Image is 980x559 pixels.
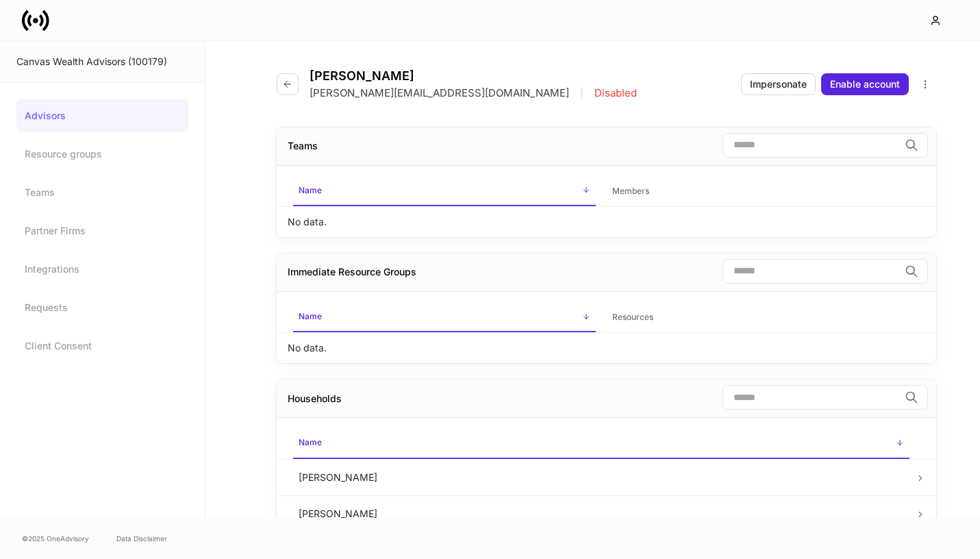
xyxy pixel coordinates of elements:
[16,138,188,171] a: Resource groups
[293,303,596,332] span: Name
[288,139,318,153] div: Teams
[288,265,416,279] div: Immediate Resource Groups
[16,55,188,69] div: Canvas Wealth Advisors (100179)
[299,310,322,323] h6: Name
[310,69,642,84] h4: [PERSON_NAME]
[750,77,807,91] div: Impersonate
[299,436,322,449] h6: Name
[299,184,322,197] h6: Name
[16,176,188,209] a: Teams
[16,253,188,286] a: Integrations
[293,177,596,206] span: Name
[310,86,569,100] p: [PERSON_NAME][EMAIL_ADDRESS][DOMAIN_NAME]
[288,495,915,532] td: [PERSON_NAME]
[16,291,188,324] a: Requests
[607,177,909,206] span: Members
[594,86,637,100] p: Disabled
[612,184,649,197] h6: Members
[830,77,900,91] div: Enable account
[16,99,188,132] a: Advisors
[607,303,909,332] span: Resources
[288,341,327,355] p: No data.
[288,215,327,229] p: No data.
[116,533,167,544] a: Data Disclaimer
[741,73,816,95] button: Impersonate
[288,392,342,406] div: Households
[821,73,909,95] button: Enable account
[580,86,583,100] p: |
[612,310,653,323] h6: Resources
[22,533,89,544] span: © 2025 OneAdvisory
[288,459,915,495] td: [PERSON_NAME]
[16,214,188,247] a: Partner Firms
[293,429,909,458] span: Name
[16,330,188,362] a: Client Consent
